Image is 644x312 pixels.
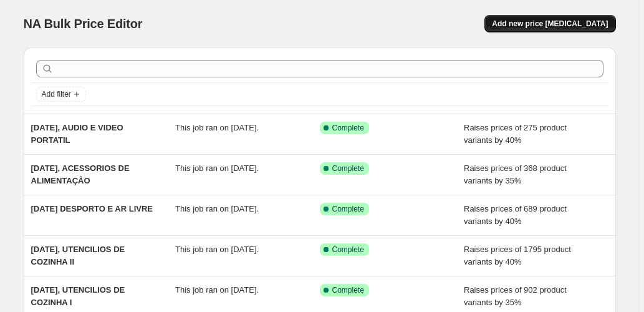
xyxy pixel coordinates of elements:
span: This job ran on [DATE]. [175,123,259,132]
span: This job ran on [DATE]. [175,204,259,213]
span: Complete [332,163,364,173]
span: [DATE], AUDIO E VIDEO PORTATIL [31,123,123,145]
span: Complete [332,285,364,295]
span: Complete [332,123,364,133]
span: Raises prices of 275 product variants by 40% [464,123,567,145]
button: Add filter [36,87,86,102]
span: This job ran on [DATE]. [175,285,259,295]
span: [DATE], UTENCILIOS DE COZINHA II [31,245,125,266]
button: Add new price [MEDICAL_DATA] [484,15,615,32]
span: [DATE], UTENCILIOS DE COZINHA I [31,285,125,307]
span: Add new price [MEDICAL_DATA] [492,19,608,29]
span: [DATE], ACESSORIOS DE ALIMENTAÇÂO [31,163,130,185]
span: Raises prices of 902 product variants by 35% [464,285,567,307]
span: This job ran on [DATE]. [175,245,259,254]
span: NA Bulk Price Editor [24,17,143,31]
span: This job ran on [DATE]. [175,163,259,173]
span: Complete [332,204,364,214]
span: [DATE] DESPORTO E AR LIVRE [31,204,153,213]
span: Add filter [42,89,71,99]
span: Complete [332,245,364,255]
span: Raises prices of 1795 product variants by 40% [464,245,571,266]
span: Raises prices of 689 product variants by 40% [464,204,567,226]
span: Raises prices of 368 product variants by 35% [464,163,567,185]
